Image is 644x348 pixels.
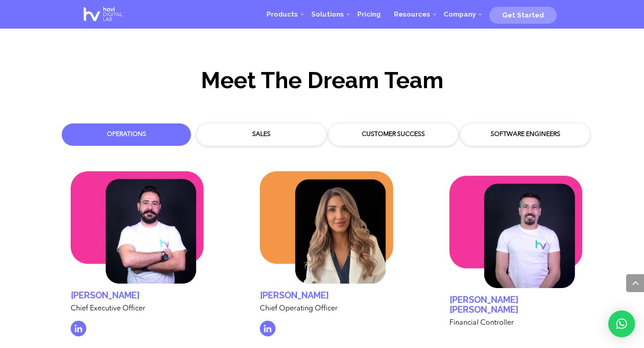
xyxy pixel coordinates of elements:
[267,10,298,18] span: Products
[305,1,351,28] a: Solutions
[394,10,430,18] span: Resources
[351,1,387,28] a: Pricing
[68,130,184,139] div: Operations
[502,11,544,19] span: Get Started
[444,10,476,18] span: Company
[489,8,557,21] a: Get Started
[203,130,319,139] div: Sales
[80,68,563,97] h2: Meet The Dream Team
[260,1,305,28] a: Products
[437,1,483,28] a: Company
[357,10,381,18] span: Pricing
[311,10,344,18] span: Solutions
[387,1,437,28] a: Resources
[335,130,451,139] div: Customer Success
[467,130,583,139] div: Software Engineers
